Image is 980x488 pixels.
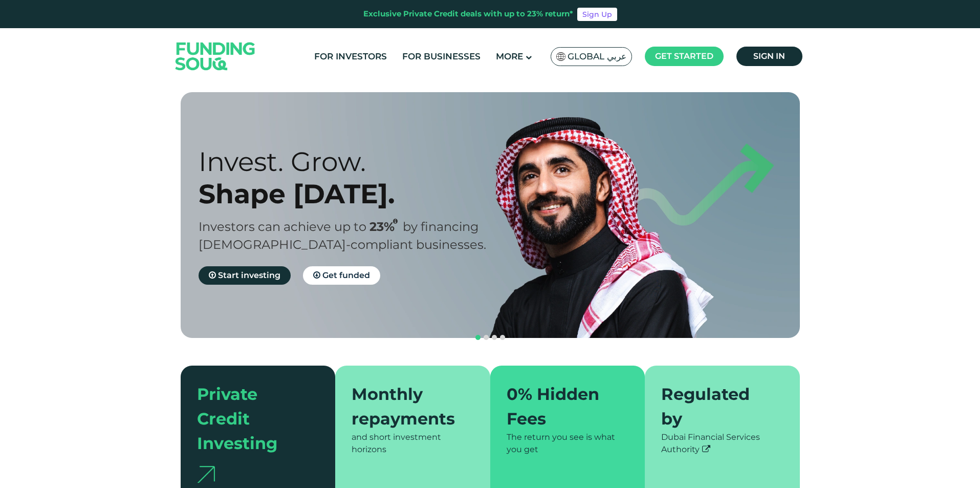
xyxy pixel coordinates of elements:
a: Start investing [199,266,291,285]
i: 23% IRR (expected) ~ 15% Net yield (expected) [393,219,398,224]
a: Sign Up [577,8,617,21]
span: More [496,51,523,61]
div: Dubai Financial Services Authority [661,431,783,456]
span: Get funded [322,270,370,280]
img: SA Flag [556,52,565,61]
span: Start investing [218,270,280,280]
div: and short investment horizons [352,431,474,456]
span: Get started [655,51,713,61]
img: Logo [165,30,266,82]
button: navigation [482,333,490,342]
div: The return you see is what you get [507,431,629,456]
span: Sign in [753,51,785,61]
div: Invest. Grow. [199,145,508,178]
a: Sign in [736,47,802,66]
span: Global عربي [568,51,626,62]
a: For Investors [312,48,389,65]
a: For Businesses [400,48,483,65]
div: 0% Hidden Fees [507,382,617,431]
div: Monthly repayments [352,382,462,431]
div: Shape [DATE]. [199,178,508,210]
div: Private Credit Investing [197,382,307,456]
div: Regulated by [661,382,771,431]
button: navigation [474,333,482,342]
img: arrow [197,466,215,483]
button: navigation [498,333,507,342]
span: 23% [369,219,403,234]
span: Investors can achieve up to [199,219,366,234]
a: Get funded [303,266,380,285]
div: Exclusive Private Credit deals with up to 23% return* [363,8,573,20]
button: navigation [490,333,498,342]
